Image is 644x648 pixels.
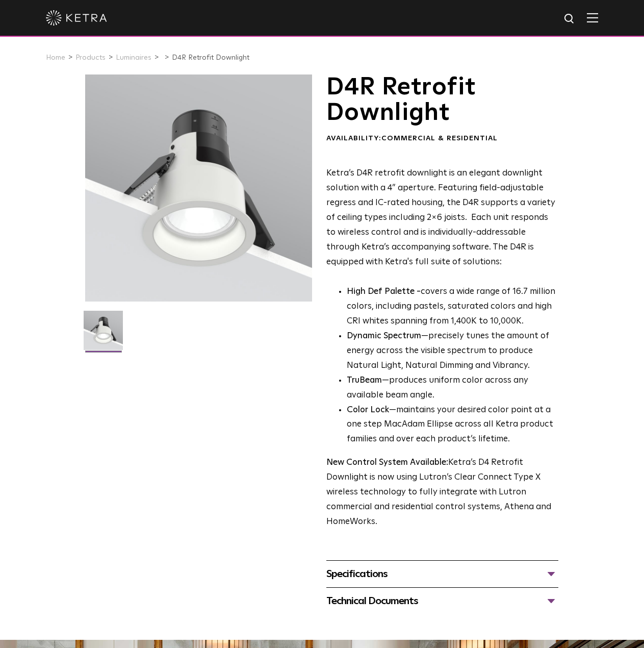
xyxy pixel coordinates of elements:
[326,166,558,269] p: Ketra’s D4R retrofit downlight is an elegant downlight solution with a 4” aperture. Featuring fie...
[326,134,558,144] div: Availability:
[563,13,576,26] img: search icon
[326,74,558,126] h1: D4R Retrofit Downlight
[347,332,421,340] strong: Dynamic Spectrum
[46,10,107,26] img: ketra-logo-2019-white
[587,13,598,22] img: Hamburger%20Nav.svg
[381,135,498,142] span: Commercial & Residential
[326,566,558,582] div: Specifications
[326,458,448,467] strong: New Control System Available:
[347,403,558,447] li: —maintains your desired color point at a one step MacAdam Ellipse across all Ketra product famili...
[75,54,106,61] a: Products
[347,406,389,414] strong: Color Lock
[347,285,558,329] p: covers a wide range of 16.7 million colors, including pastels, saturated colors and high CRI whit...
[347,329,558,373] li: —precisely tunes the amount of energy across the visible spectrum to produce Natural Light, Natur...
[84,311,123,358] img: D4R Retrofit Downlight
[347,373,558,403] li: —produces uniform color across any available beam angle.
[326,593,558,609] div: Technical Documents
[46,54,65,61] a: Home
[116,54,151,61] a: Luminaires
[172,54,249,61] a: D4R Retrofit Downlight
[326,456,558,529] p: Ketra’s D4 Retrofit Downlight is now using Lutron’s Clear Connect Type X wireless technology to f...
[347,376,382,385] strong: TruBeam
[347,287,421,296] strong: High Def Palette -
